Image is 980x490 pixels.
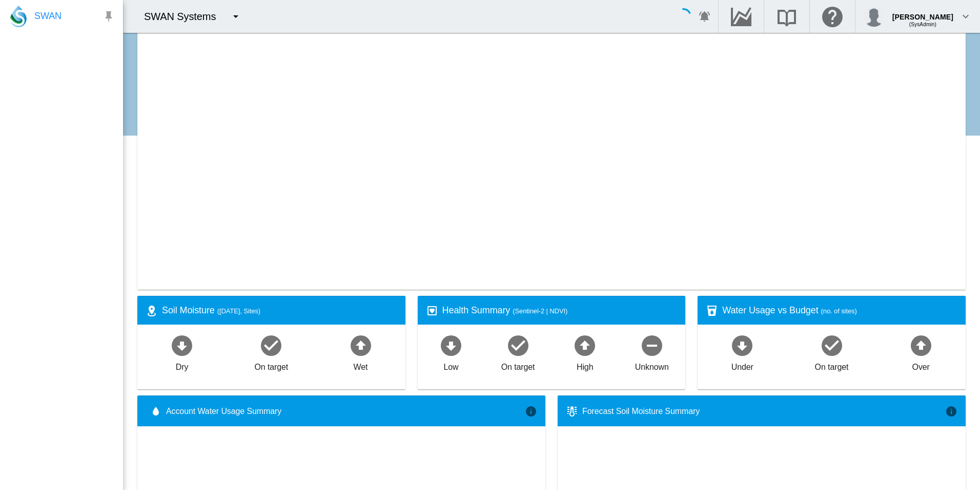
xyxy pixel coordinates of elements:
[525,405,537,418] md-icon: icon-information
[577,357,594,373] div: High
[774,10,799,23] md-icon: Search the knowledge base
[699,10,711,23] md-icon: icon-bell-ring
[729,10,753,23] md-icon: Go to the Data Hub
[439,333,463,357] md-icon: icon-arrow-down-bold-circle
[176,357,189,373] div: Dry
[730,333,754,357] md-icon: icon-arrow-down-bold-circle
[635,357,669,373] div: Unknown
[34,10,62,23] span: SWAN
[864,6,884,27] img: profile.jpg
[254,357,288,373] div: On target
[162,304,397,317] div: Soil Moisture
[640,333,664,357] md-icon: icon-minus-circle
[566,405,578,418] md-icon: icon-thermometer-lines
[506,333,530,357] md-icon: icon-checkbox-marked-circle
[217,307,260,315] span: ([DATE], Sites)
[443,357,458,373] div: Low
[226,6,246,27] button: icon-menu-down
[909,22,936,27] span: (SysAdmin)
[144,9,225,24] div: SWAN Systems
[820,333,844,357] md-icon: icon-checkbox-marked-circle
[909,333,933,357] md-icon: icon-arrow-up-bold-circle
[501,357,535,373] div: On target
[442,304,678,317] div: Health Summary
[892,8,953,18] div: [PERSON_NAME]
[146,305,158,317] md-icon: icon-map-marker-radius
[354,357,368,373] div: Wet
[706,305,718,317] md-icon: icon-cup-water
[259,333,283,357] md-icon: icon-checkbox-marked-circle
[573,333,597,357] md-icon: icon-arrow-up-bold-circle
[582,406,945,417] div: Forecast Soil Moisture Summary
[103,10,115,23] md-icon: icon-pin
[912,357,930,373] div: Over
[821,307,857,315] span: (no. of sites)
[820,10,845,23] md-icon: Click here for help
[150,405,162,418] md-icon: icon-water
[945,405,957,418] md-icon: icon-information
[170,333,194,357] md-icon: icon-arrow-down-bold-circle
[513,307,567,315] span: (Sentinel-2 | NDVI)
[722,304,957,317] div: Water Usage vs Budget
[815,357,849,373] div: On target
[731,357,753,373] div: Under
[349,333,373,357] md-icon: icon-arrow-up-bold-circle
[166,406,525,417] span: Account Water Usage Summary
[230,10,242,23] md-icon: icon-menu-down
[10,6,27,27] img: SWAN-Landscape-Logo-Colour-drop.png
[695,6,715,27] button: icon-bell-ring
[426,305,438,317] md-icon: icon-heart-box-outline
[959,10,972,23] md-icon: icon-chevron-down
